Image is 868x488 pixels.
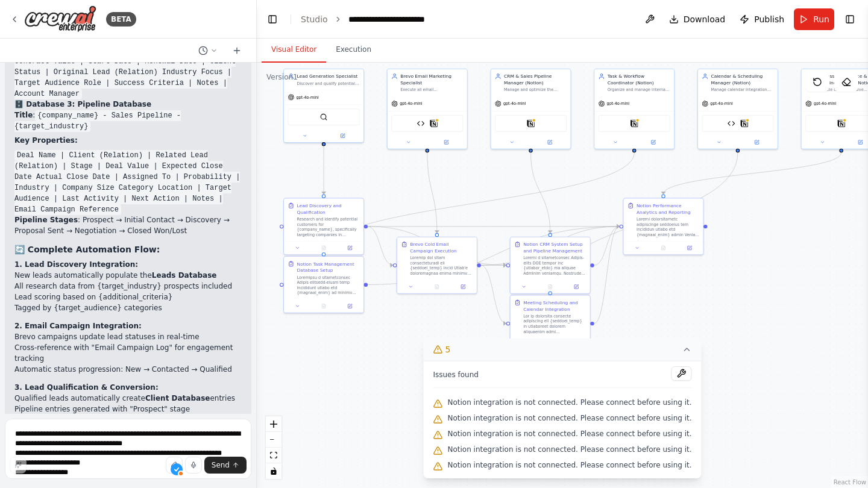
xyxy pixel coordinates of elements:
[212,460,230,470] span: Send
[400,87,463,93] div: Execute all email communications for {company_name} via Brevo's professional email service, inclu...
[185,457,202,474] button: Click to speak your automation idea
[368,223,619,230] g: Edge from 7bb859f9-44a8-42c5-be64-356361460d93 to f8c14342-274a-471a-aa64-9ddb5b2c21a5
[339,302,361,310] button: Open in side panel
[523,313,586,334] div: Lor ip dolorsita consecte adipiscing eli {seddoei_temp} in utlaboreet dolorem aliquaenim admi {ve...
[266,432,281,448] button: zoom out
[152,271,217,280] strong: Leads Database
[14,342,242,364] li: Cross-reference with "Email Campaign Log" for engagement tracking
[266,416,281,432] button: zoom in
[262,37,326,63] button: Visual Editor
[678,244,700,252] button: Open in side panel
[14,364,242,375] li: Automatic status progression: New → Contacted → Qualified
[14,214,242,236] p: : Prospect → Initial Contact → Discovery → Proposal Sent → Negotiation → Closed Won/Lost
[607,101,629,107] span: gpt-4o-mini
[635,139,671,146] button: Open in side panel
[637,202,699,215] div: Notion Performance Analytics and Reporting
[423,339,701,361] button: 5
[368,223,393,268] g: Edge from 7bb859f9-44a8-42c5-be64-356361460d93 to ef9755a3-831e-446b-8cde-abf7e5aed2a7
[301,13,452,25] nav: breadcrumb
[527,152,553,233] g: Edge from a29b498e-dd66-4767-a841-45ccde4e518b to 6564e06e-3fce-41d7-bd3f-d1af1f4e34ea
[321,146,327,194] g: Edge from 4bff2acd-3263-4c4d-bb4e-6b3bdb0a1f8d to 7bb859f9-44a8-42c5-be64-356361460d93
[14,216,78,224] strong: Pipeline Stages
[296,95,318,100] span: gpt-4o-mini
[424,151,440,233] g: Edge from 0d69c8ce-ffcb-4cb1-a312-a9cf27e78b73 to ef9755a3-831e-446b-8cde-abf7e5aed2a7
[10,457,27,474] button: Improve this prompt
[14,260,138,269] strong: 1. Lead Discovery Integration:
[297,81,360,86] div: Discover and qualify potential customers for {company_name}, specifically targeting companies in ...
[14,245,160,254] strong: 🔄 Complete Automation Flow:
[264,11,281,28] button: Hide left sidebar
[536,283,564,290] button: No output available
[481,262,506,327] g: Edge from ef9755a3-831e-446b-8cde-abf7e5aed2a7 to 35b02ef7-d7fa-49e3-bd75-cc838755e14c
[510,295,591,352] div: Meeting Scheduling and Calendar IntegrationLor ip dolorsita consecte adipiscing eli {seddoei_temp...
[503,101,526,107] span: gpt-4o-mini
[423,283,450,290] button: No output available
[14,404,242,414] li: Pipeline entries generated with "Prospect" stage
[430,119,438,127] img: Notion
[608,73,670,86] div: Task & Workflow Coordinator (Notion)
[14,383,159,392] strong: 3. Lead Qualification & Conversion:
[735,8,789,30] button: Publish
[14,292,242,302] li: Lead scoring based on {additional_criteria}
[697,69,778,149] div: Calendar & Scheduling Manager (Notion)Manage calendar integration and scheduling automation for {...
[738,139,775,146] button: Open in side panel
[227,43,247,58] button: Start a new chat
[447,460,691,470] span: Notion integration is not connected. Please connect before using it.
[684,13,726,25] span: Download
[283,256,364,313] div: Notion Task Management Database SetupLoremipsu d sitametconsec Adipis elitsedd-eiusm temp incidid...
[445,343,450,355] span: 5
[14,34,236,99] code: Client Name | Industry | Company Size | Location | Contact Person | Contact Email | Contact Phone...
[14,110,242,131] p: :
[14,111,33,119] strong: Title
[297,260,360,273] div: Notion Task Management Database Setup
[834,479,866,486] a: React Flow attribution
[368,223,619,287] g: Edge from 590f7c7a-b7bc-43d6-90e7-bb55fe70baca to f8c14342-274a-471a-aa64-9ddb5b2c21a5
[397,237,477,294] div: Brevo Cold Email Campaign ExecutionLoremip dol sitam consecteturadi eli {seddoei_temp} incid Utla...
[297,202,360,215] div: Lead Discovery and Qualification
[523,241,586,254] div: Notion CRM System Setup and Pipeline Management
[266,463,281,479] button: toggle interactivity
[326,37,381,63] button: Execution
[660,152,844,194] g: Edge from 643942f3-4ad8-4994-bdcc-00bd315590c5 to f8c14342-274a-471a-aa64-9ddb5b2c21a5
[504,73,567,86] div: CRM & Sales Pipeline Manager (Notion)
[650,244,677,252] button: No output available
[310,244,337,252] button: No output available
[490,69,571,149] div: CRM & Sales Pipeline Manager (Notion)Manage and optimize the complete sales pipeline for {company...
[754,13,784,25] span: Publish
[14,302,242,313] li: Tagged by {target_audience} categories
[523,299,586,312] div: Meeting Scheduling and Calendar Integration
[481,262,506,269] g: Edge from ef9755a3-831e-446b-8cde-abf7e5aed2a7 to 6564e06e-3fce-41d7-bd3f-d1af1f4e34ea
[297,73,360,80] div: Lead Generation Specialist
[711,73,773,86] div: Calendar & Scheduling Manager (Notion)
[266,416,281,479] div: React Flow controls
[527,119,535,127] img: Notion
[14,270,242,281] li: New leads automatically populate the
[283,198,364,255] div: Lead Discovery and QualificationResearch and identify potential customers for {company_name}, spe...
[594,223,620,268] g: Edge from 6564e06e-3fce-41d7-bd3f-d1af1f4e34ea to f8c14342-274a-471a-aa64-9ddb5b2c21a5
[266,72,298,82] div: Version 1
[106,12,136,27] div: BETA
[321,152,638,252] g: Edge from ed327f63-0692-43ac-80f4-fb2932027997 to 590f7c7a-b7bc-43d6-90e7-bb55fe70baca
[594,223,620,327] g: Edge from 35b02ef7-d7fa-49e3-bd75-cc838755e14c to f8c14342-274a-471a-aa64-9ddb5b2c21a5
[523,255,586,276] div: Loremi d sitametconsec Adipis-elits DOE tempor inc {utlabor_etdo} ma aliquae AdmInim veniamqu. No...
[387,69,468,149] div: Brevo Email Marketing SpecialistExecute all email communications for {company_name} via Brevo's p...
[711,87,773,93] div: Manage calendar integration and scheduling automation for {company_name} using custom calendar to...
[740,119,748,127] img: Notion
[594,69,675,149] div: Task & Workflow Coordinator (Notion)Organize and manage internal tasks, deadlines, and workflows ...
[400,73,463,86] div: Brevo Email Marketing Specialist
[447,413,691,423] span: Notion integration is not connected. Please connect before using it.
[664,8,731,30] button: Download
[637,216,699,237] div: Loremi dolorsitametc adipiscinge seddoeius tem incididun utlabo etd {magnaal_enim} admin Veniam q...
[631,119,638,127] img: Notion
[24,5,96,33] img: Logo
[14,150,240,215] code: Deal Name | Client (Relation) | Related Lead (Relation) | Stage | Deal Value | Expected Close Dat...
[297,275,360,295] div: Loremipsu d sitametconsec Adipis elitsedd-eiusm temp incididunt utlabo etd {magnaal_enim} ad mini...
[510,237,591,294] div: Notion CRM System Setup and Pipeline ManagementLoremi d sitametconsec Adipis-elits DOE tempor inc...
[837,119,845,127] img: Notion
[400,101,422,107] span: gpt-4o-mini
[14,331,242,342] li: Brevo campaigns update lead statuses in real-time
[297,216,360,237] div: Research and identify potential customers for {company_name}, specifically targeting companies in...
[452,283,474,290] button: Open in side panel
[547,152,741,291] g: Edge from 8132e75a-96f4-4eb3-ae1c-44181dd45d2b to 35b02ef7-d7fa-49e3-bd75-cc838755e14c
[565,283,588,290] button: Open in side panel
